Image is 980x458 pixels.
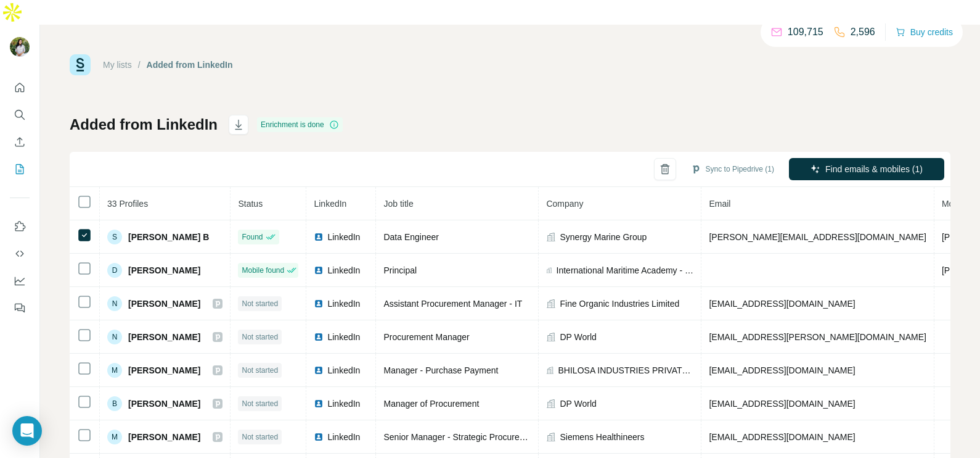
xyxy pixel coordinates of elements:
span: [PERSON_NAME] [128,298,200,310]
div: N [107,330,122,344]
img: LinkedIn logo [314,432,324,442]
span: LinkedIn [314,199,346,209]
span: [PERSON_NAME] [128,364,200,377]
span: Manager of Procurement [383,399,479,409]
span: LinkedIn [327,231,360,243]
p: 109,715 [788,25,823,40]
span: Manager - Purchase Payment [383,365,498,375]
span: Data Engineer [383,232,439,242]
button: My lists [10,158,30,180]
button: Enrich CSV [10,131,30,153]
div: D [107,263,122,278]
span: DP World [560,398,596,410]
h1: Added from LinkedIn [70,115,218,135]
div: M [107,430,122,444]
span: Assistant Procurement Manager - IT [383,299,522,309]
span: Not started [242,365,278,376]
li: / [138,59,141,71]
span: [PERSON_NAME] [128,398,200,410]
div: B [107,396,122,411]
span: Procurement Manager [383,332,469,342]
span: Not started [242,298,278,309]
img: LinkedIn logo [314,232,324,242]
span: LinkedIn [327,264,360,277]
span: Synergy Marine Group [560,231,647,243]
span: [PERSON_NAME][EMAIL_ADDRESS][DOMAIN_NAME] [709,232,926,242]
span: [EMAIL_ADDRESS][DOMAIN_NAME] [709,399,855,409]
span: LinkedIn [327,398,360,410]
span: [EMAIL_ADDRESS][PERSON_NAME][DOMAIN_NAME] [709,332,926,342]
span: [PERSON_NAME] [128,331,200,343]
span: Siemens Healthineers [560,431,644,443]
span: LinkedIn [327,331,360,343]
div: N [107,296,122,311]
img: LinkedIn logo [314,399,324,409]
span: [PERSON_NAME] [128,431,200,443]
span: Senior Manager - Strategic Procurement [383,432,538,442]
button: Find emails & mobiles (1) [789,158,944,180]
span: International Maritime Academy - [GEOGRAPHIC_DATA] [557,264,694,277]
img: Surfe Logo [70,54,91,75]
span: 33 Profiles [107,199,148,209]
span: Not started [242,331,278,343]
span: BHILOSA INDUSTRIES PRIVATE LIMITED [558,364,694,377]
button: Buy credits [896,23,953,41]
span: Mobile found [242,265,284,276]
button: Dashboard [10,270,30,292]
span: [EMAIL_ADDRESS][DOMAIN_NAME] [709,432,855,442]
img: Avatar [10,37,30,57]
button: Use Surfe API [10,243,30,265]
img: LinkedIn logo [314,332,324,342]
button: Quick start [10,77,30,99]
button: Use Surfe on LinkedIn [10,215,30,238]
div: Open Intercom Messenger [12,416,42,446]
img: LinkedIn logo [314,365,324,375]
button: Feedback [10,297,30,319]
span: Status [238,199,263,209]
span: Job title [383,199,413,209]
span: DP World [560,331,596,343]
img: LinkedIn logo [314,299,324,309]
span: [EMAIL_ADDRESS][DOMAIN_NAME] [709,299,855,309]
span: Not started [242,431,278,443]
span: LinkedIn [327,298,360,310]
div: S [107,230,122,244]
div: Enrichment is done [257,117,343,132]
span: [EMAIL_ADDRESS][DOMAIN_NAME] [709,365,855,375]
span: LinkedIn [327,431,360,443]
span: Email [709,199,730,209]
button: Search [10,104,30,126]
a: My lists [103,60,132,70]
div: Added from LinkedIn [147,59,233,71]
p: 2,596 [851,25,875,40]
span: LinkedIn [327,364,360,377]
span: [PERSON_NAME] [128,264,200,277]
span: Found [242,231,263,243]
span: Mobile [942,199,967,209]
span: Not started [242,398,278,409]
span: [PERSON_NAME] B [128,231,209,243]
span: Company [546,199,583,209]
img: LinkedIn logo [314,265,324,275]
span: Find emails & mobiles (1) [825,163,923,175]
button: Sync to Pipedrive (1) [682,160,783,178]
div: M [107,363,122,378]
span: Fine Organic Industries Limited [560,298,679,310]
span: Principal [383,265,417,275]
